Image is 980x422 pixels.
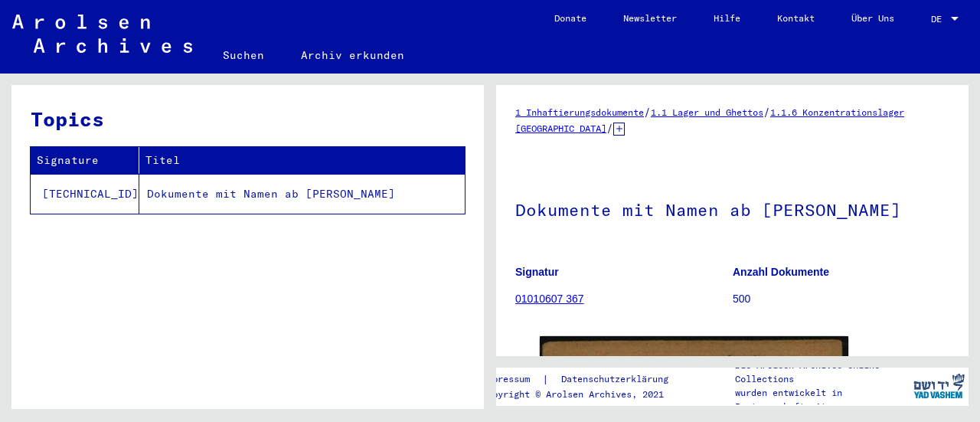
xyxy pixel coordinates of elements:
p: 500 [733,291,949,307]
td: [TECHNICAL_ID] [31,174,139,214]
b: Anzahl Dokumente [733,266,829,278]
a: Suchen [204,37,283,74]
a: 1 Inhaftierungsdokumente [515,106,644,118]
img: Arolsen_neg.svg [12,15,192,53]
td: Dokumente mit Namen ab [PERSON_NAME] [139,174,465,214]
span: DE [931,14,948,25]
span: / [763,105,770,119]
a: Impressum [482,371,542,388]
a: 01010607 367 [515,293,584,305]
a: Datenschutzerklärung [549,371,687,388]
div: | [482,371,687,388]
th: Titel [139,147,465,174]
h3: Topics [31,104,464,134]
img: yv_logo.png [910,367,968,405]
p: Die Arolsen Archives Online-Collections [735,358,910,386]
p: Copyright © Arolsen Archives, 2021 [482,388,687,401]
a: Archiv erkunden [283,37,423,74]
span: / [606,121,613,135]
a: 1.1 Lager und Ghettos [651,106,763,118]
span: / [644,105,651,119]
h1: Dokumente mit Namen ab [PERSON_NAME] [515,175,949,242]
p: wurden entwickelt in Partnerschaft mit [735,386,910,414]
b: Signatur [515,266,559,278]
th: Signature [31,147,139,174]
